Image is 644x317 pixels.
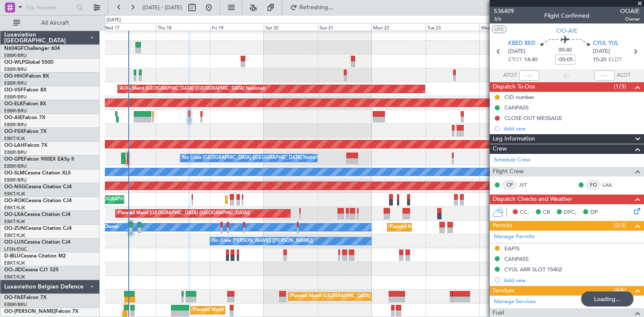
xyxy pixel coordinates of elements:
span: OO-ROK [4,198,25,203]
div: Fri 19 [210,23,264,31]
div: [DATE] [106,17,121,24]
span: OO-[PERSON_NAME] [4,309,55,314]
span: [DATE] [593,47,610,56]
div: Planned Maint [GEOGRAPHIC_DATA] ([GEOGRAPHIC_DATA] National) [291,290,442,303]
a: EBKT/KJK [4,274,25,280]
a: Schedule Crew [494,156,530,164]
span: OO-LXA [4,212,24,217]
a: EBKT/KJK [4,260,25,266]
a: OO-FSXFalcon 7X [4,129,47,134]
span: All Aircraft [22,20,88,26]
span: OO-FAE [4,295,23,300]
span: OO-HHO [4,74,26,79]
span: Crew [493,144,507,154]
a: Manage Permits [494,233,535,241]
span: ELDT [608,56,622,64]
span: OO-WLP [4,60,25,65]
a: D-IBLUCessna Citation M2 [4,254,66,259]
div: CANPASS [504,104,529,111]
a: EBBR/BRU [4,108,27,114]
a: EBBR/BRU [4,163,27,169]
span: Dispatch Checks and Weather [493,195,572,204]
span: Refreshing... [299,5,334,10]
a: OO-NSGCessna Citation CJ4 [4,184,72,190]
div: Sun 21 [318,23,372,31]
a: OO-FAEFalcon 7X [4,295,47,300]
a: EBBR/BRU [4,66,27,73]
a: OO-LXACessna Citation CJ4 [4,212,70,217]
div: CYUL ARR SLOT 1540Z [504,266,562,273]
a: OO-HHOFalcon 8X [4,74,49,79]
div: Tue 23 [426,23,480,31]
span: OO-NSG [4,184,25,190]
span: OO-VSF [4,88,23,93]
span: Owner [620,16,640,23]
div: Planned Maint Kortrijk-[GEOGRAPHIC_DATA] [390,221,487,234]
a: OO-[PERSON_NAME]Falcon 7X [4,309,78,314]
div: Wed 17 [102,23,156,31]
div: Wed 24 [479,23,533,31]
a: N604GFChallenger 604 [4,46,60,51]
input: --:-- [519,70,539,81]
a: EBBR/BRU [4,122,27,128]
a: OO-LAHFalcon 7X [4,143,47,148]
div: Flight Confirmed [544,11,589,20]
a: EBBR/BRU [4,301,27,308]
a: EBKT/KJK [4,205,25,211]
a: OO-SLMCessna Citation XLS [4,171,71,176]
span: (1/3) [614,82,626,91]
span: 00:40 [558,46,572,55]
div: Add new [504,125,640,132]
button: All Aircraft [9,16,91,30]
a: EBKT/KJK [4,135,25,142]
div: CLOSE-OUT MESSAGE [504,114,562,122]
a: EBBR/BRU [4,52,27,59]
div: Thu 18 [156,23,210,31]
a: JST [519,181,538,189]
a: OO-JIDCessna CJ1 525 [4,268,59,273]
span: Permits [493,221,512,231]
button: Refreshing... [286,1,337,14]
a: EBBR/BRU [4,80,27,86]
span: OOAIE [620,7,640,16]
a: OO-WLPGlobal 5500 [4,60,53,65]
span: 14:40 [524,56,538,64]
span: OO-LUX [4,240,24,245]
div: CP [503,180,517,190]
div: Sat 20 [264,23,318,31]
span: OO-GPE [4,157,24,162]
span: D-IBLU [4,254,21,259]
div: EAPIS [504,245,519,252]
span: 536409 [494,7,514,16]
span: (2/3) [614,221,626,230]
span: (4/6) [614,286,626,294]
button: UTC [492,26,506,33]
div: AOG Maint [GEOGRAPHIC_DATA] ([GEOGRAPHIC_DATA] National) [120,83,265,95]
span: DFC, [564,208,576,217]
div: FO [587,180,600,190]
a: EBBR/BRU [4,94,27,100]
span: Services [493,286,514,296]
span: DP [590,208,598,217]
span: KBED BED [508,39,535,48]
a: LFSN/ENC [4,246,27,252]
a: EBKT/KJK [4,191,25,197]
a: OO-AIEFalcon 7X [4,115,45,120]
a: Manage Services [494,298,536,306]
div: Owner [104,221,119,234]
div: No Crew [PERSON_NAME] ([PERSON_NAME]) [212,235,313,247]
a: OO-VSFFalcon 8X [4,88,47,93]
a: EBKT/KJK [4,232,25,239]
span: OO-AIE [4,115,22,120]
div: Planned Maint [GEOGRAPHIC_DATA] ([GEOGRAPHIC_DATA]) [118,207,250,220]
a: EBBR/BRU [4,149,27,156]
span: N604GF [4,46,24,51]
span: Leg Information [493,134,535,144]
a: OO-GPEFalcon 900EX EASy II [4,157,74,162]
span: ETOT [508,56,522,64]
span: ATOT [503,71,517,80]
span: OO-SLM [4,171,24,176]
div: No Crew [GEOGRAPHIC_DATA] ([GEOGRAPHIC_DATA] National) [182,152,323,164]
span: Dispatch To-Dos [493,82,535,92]
span: CC, [520,208,529,217]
